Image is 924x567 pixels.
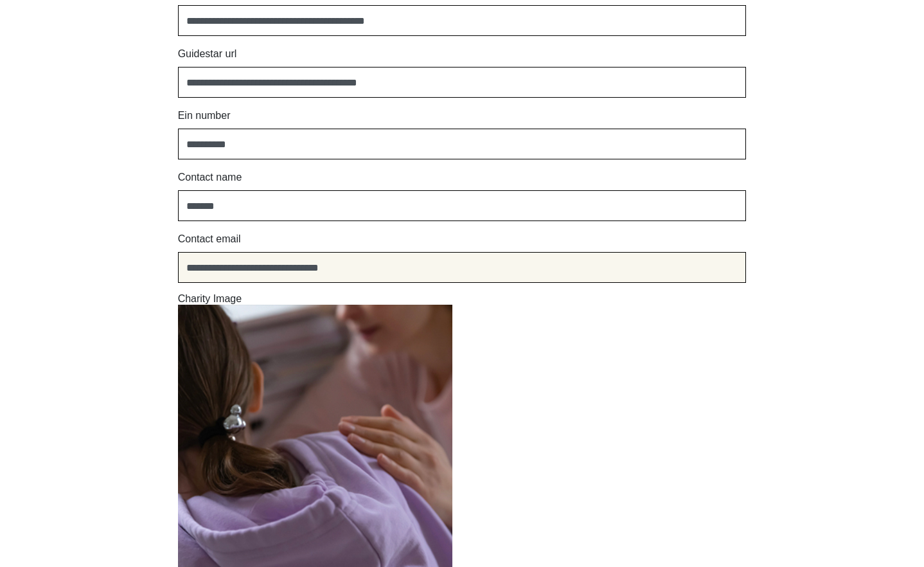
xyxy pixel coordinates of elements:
label: Contact email [178,231,241,247]
label: Contact name [178,170,242,185]
label: Ein number [178,108,231,123]
h2: Charity Image [178,293,747,305]
label: Guidestar url [178,46,237,62]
